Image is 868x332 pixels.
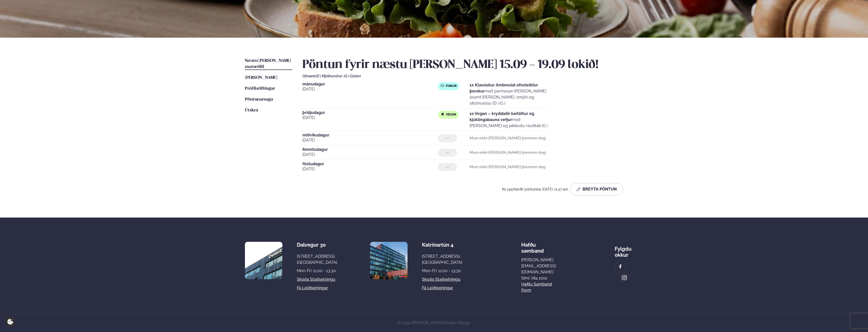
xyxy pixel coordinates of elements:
[422,253,462,266] div: [STREET_ADDRESS], [GEOGRAPHIC_DATA]
[440,84,445,88] img: fish.svg
[570,183,623,195] button: Breyta Pöntun
[422,285,453,291] a: Fá leiðbeiningar
[245,86,275,92] a: Prófílstillingar
[470,82,551,106] p: með parmesan [PERSON_NAME] ásamt [PERSON_NAME], smjöri og sítrónusósu (D ) (G )
[470,111,534,122] strong: 1x Vegan – kryddaðir kartöflur og kjúklingabauna vefjur
[615,261,626,272] a: image alt
[470,136,546,140] strong: Mun ekki [PERSON_NAME] þennan dag
[470,83,538,93] strong: 1x Klassískur Ambrosial ofnsteiktur þorskur
[302,162,438,166] span: föstudagur
[245,58,292,70] a: Næstu [PERSON_NAME] matseðill
[245,97,273,102] span: Pöntunarsaga
[297,285,328,291] a: Fá leiðbeiningar
[446,165,449,169] span: ---
[521,257,556,275] a: [PERSON_NAME][EMAIL_ADDRESS][DOMAIN_NAME]
[302,133,438,137] span: miðvikudagur
[302,111,438,115] span: þriðjudagur
[422,242,462,248] div: Katrínartún 4
[470,111,551,129] p: með [PERSON_NAME] og pikkluðu rauðkáli (G )
[297,253,337,266] div: [STREET_ADDRESS], [GEOGRAPHIC_DATA]
[302,82,438,86] span: mánudagur
[245,97,273,103] a: Pöntunarsaga
[245,75,277,81] a: [PERSON_NAME]
[470,150,546,155] strong: Mun ekki [PERSON_NAME] þennan dag
[615,242,631,258] div: Fylgdu okkur
[521,275,556,281] p: Sími: 784 1010
[622,275,627,281] img: image alt
[245,242,282,279] img: image alt
[446,84,457,88] span: Fiskur
[245,86,275,91] span: Prófílstillingar
[370,242,408,279] img: image alt
[302,148,438,152] span: fimmtudagur
[446,113,456,117] span: Vegan
[245,59,291,69] span: Næstu [PERSON_NAME] matseðill
[297,268,337,274] div: Mon-Fri: 11:00 - 13:30
[440,112,445,116] img: Vegan.svg
[302,58,623,72] h2: Pöntun fyrir næstu [PERSON_NAME] 15.09 - 19.09 lokið!
[302,74,623,78] div: Ofnæmi:
[302,137,438,143] span: [DATE]
[521,238,544,254] span: Hafðu samband
[5,317,15,327] a: Cookie settings
[618,264,623,270] img: image alt
[302,152,438,158] span: [DATE]
[316,74,344,78] span: (D ) Mjólkurvörur ,
[297,276,335,282] a: Skoða staðsetningu
[297,242,337,248] div: Dalvegur 30
[245,76,277,80] span: [PERSON_NAME]
[245,108,258,112] span: Útskrá
[302,166,438,172] span: [DATE]
[446,151,449,155] span: ---
[245,107,258,113] a: Útskrá
[422,268,462,274] div: Mon-Fri: 11:00 - 13:30
[344,74,361,78] span: (G ) Glúten
[619,272,630,283] a: image alt
[398,320,470,325] span: © 2025 [PERSON_NAME]
[302,86,438,92] span: [DATE]
[444,320,470,325] a: Studio Mango
[422,276,460,282] a: Skoða staðsetningu
[302,115,438,121] span: [DATE]
[521,281,556,293] a: Hafðu samband form
[446,136,449,140] span: ---
[470,164,546,169] strong: Mun ekki [PERSON_NAME] þennan dag
[502,187,568,191] span: Þú uppfærðir pöntunina [DATE] 11:47 am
